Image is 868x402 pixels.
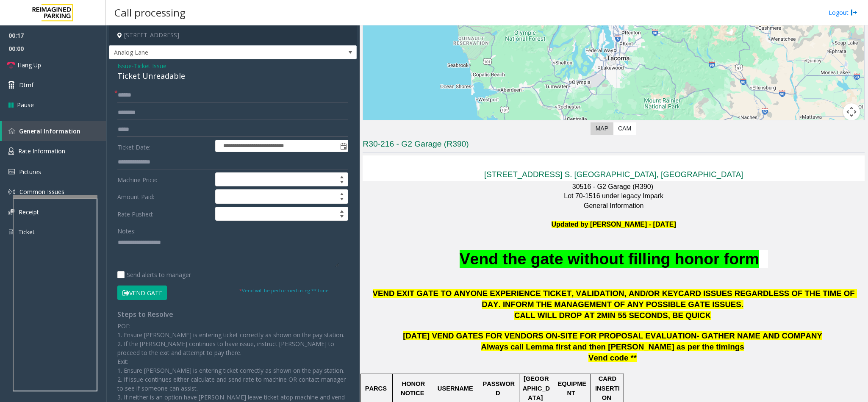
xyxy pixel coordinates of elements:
label: Machine Price: [115,172,213,187]
small: Vend will be performed using ** tone [239,287,329,294]
h3: Call processing [110,2,190,23]
img: 'icon' [8,209,14,215]
span: - [132,62,166,70]
h4: [STREET_ADDRESS] [109,25,357,45]
span: Lot 70-1516 under legacy Impark [564,192,663,200]
span: General Information [584,202,643,209]
label: CAM [613,122,636,135]
span: Decrease value [336,214,348,221]
label: Ticket Date: [115,140,213,152]
div: Ticket Unreadable [117,70,348,82]
span: Increase value [336,173,348,180]
span: Increase value [336,207,348,214]
h3: R30-216 - G2 Garage (R390) [363,139,865,152]
label: Send alerts to manager [117,270,191,279]
a: [STREET_ADDRESS] S. [GEOGRAPHIC_DATA], [GEOGRAPHIC_DATA] [484,170,743,179]
span: 30516 - G2 Garage (R390) [572,183,653,190]
span: Issue [117,61,132,70]
img: logout [851,8,857,17]
a: Open this area in Google Maps (opens a new window) [365,119,393,130]
span: General Information [19,127,80,135]
span: Rate Information [18,147,65,155]
span: Decrease value [336,180,348,186]
a: Logout [829,8,857,17]
span: Hang Up [17,61,41,69]
label: Amount Paid: [115,189,213,204]
label: Rate Pushed: [115,207,213,221]
label: Notes: [117,224,136,236]
h4: Steps to Resolve [117,311,348,319]
span: VEND EXIT GATE TO ANYONE EXPERIENCE TICKET, VALIDATION, AND/OR KEYCARD ISSUES REGARDLESS OF THE T... [373,289,857,309]
img: 'icon' [8,147,14,155]
span: USERNAME [438,385,473,392]
span: CARD INSERTION [595,375,620,401]
img: 'icon' [8,228,14,236]
span: Dtmf [19,80,33,89]
span: CALL WILL DROP AT 2MIN 55 SECONDS, BE QUICK [514,311,711,320]
font: Updated by [PERSON_NAME] - [DATE] [552,221,676,228]
span: Toggle popup [338,140,348,152]
img: 'icon' [8,128,15,134]
a: General Information [2,121,106,141]
label: Map [591,122,613,135]
span: Increase value [336,190,348,197]
img: 'icon' [8,169,15,175]
span: Pictures [19,168,41,176]
span: Analog Lane [109,46,307,59]
span: [GEOGRAPHIC_DATA] [523,375,550,401]
button: Vend Gate [117,286,167,300]
span: Pause [17,100,34,109]
span: HONOR NOTICE [401,380,427,396]
button: Map camera controls [843,103,860,120]
span: Vend the gate without filling honor form [460,250,759,268]
img: Google [365,119,393,130]
span: Vend code ** [588,353,637,362]
span: Always call Lemma first and then [PERSON_NAME] as per the timings [481,342,744,351]
span: PARCS [365,385,387,392]
span: Decrease value [336,197,348,203]
span: PASSWORD [483,380,515,396]
img: 'icon' [8,189,15,195]
span: Ticket Issue [134,61,166,70]
span: EQUIPMENT [558,380,587,396]
span: [DATE] VEND GATES FOR VENDORS ON-SITE FOR PROPOSAL EVALUATION- GATHER NAME AND COMPANY [403,331,822,340]
span: Common Issues [19,188,64,196]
